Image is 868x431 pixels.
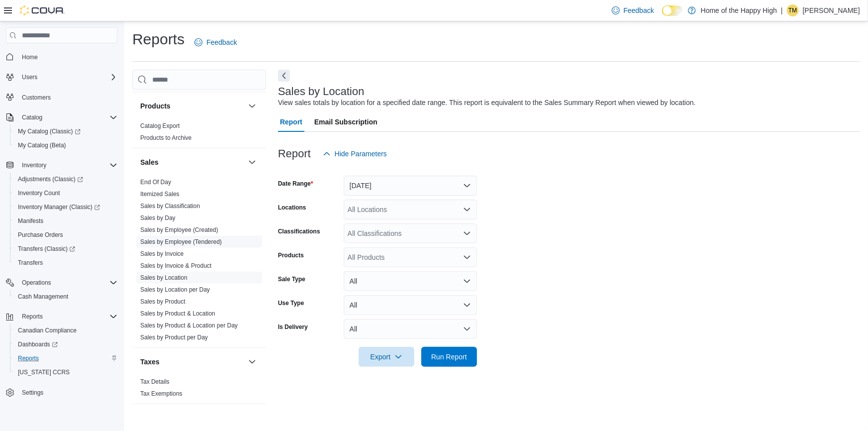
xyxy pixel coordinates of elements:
[140,157,159,167] h3: Sales
[246,100,258,112] button: Products
[314,112,378,132] span: Email Subscription
[14,338,117,350] span: Dashboards
[14,338,62,350] a: Dashboards
[803,4,860,16] p: [PERSON_NAME]
[140,226,218,233] a: Sales by Employee (Created)
[206,37,237,47] span: Feedback
[278,275,305,283] label: Sale Type
[14,125,85,137] a: My Catalog (Classic)
[140,157,244,167] button: Sales
[14,324,81,336] a: Canadian Compliance
[18,51,42,63] a: Home
[10,256,121,270] button: Transfers
[2,310,121,323] button: Reports
[132,29,185,49] h1: Reports
[132,120,266,148] div: Products
[18,326,77,334] span: Canadian Compliance
[2,90,121,105] button: Customers
[18,91,117,104] span: Customers
[344,319,477,339] button: All
[701,4,777,16] p: Home of the Happy High
[14,173,87,185] a: Adjustments (Classic)
[18,141,66,149] span: My Catalog (Beta)
[788,4,797,16] span: TM
[344,176,477,196] button: [DATE]
[140,179,171,186] a: End Of Day
[22,113,42,121] span: Catalog
[2,158,121,172] button: Inventory
[140,334,208,341] a: Sales by Product per Day
[140,286,210,293] a: Sales by Location per Day
[14,291,72,303] a: Cash Management
[140,274,188,281] a: Sales by Location
[608,0,658,20] a: Feedback
[140,322,238,329] span: Sales by Product & Location per Day
[14,352,43,364] a: Reports
[278,98,696,108] div: View sales totals by location for a specified date range. This report is equivalent to the Sales ...
[140,134,192,142] span: Products to Archive
[140,357,160,367] h3: Taxes
[2,385,121,400] button: Settings
[10,200,121,214] a: Inventory Manager (Classic)
[365,347,408,367] span: Export
[18,50,117,63] span: Home
[14,229,117,241] span: Purchase Orders
[140,274,188,282] span: Sales by Location
[10,214,121,228] button: Manifests
[10,138,121,152] button: My Catalog (Beta)
[278,148,311,160] h3: Report
[18,203,100,211] span: Inventory Manager (Classic)
[18,387,47,399] a: Settings
[132,376,266,404] div: Taxes
[10,337,121,351] a: Dashboards
[18,217,43,225] span: Manifests
[140,378,170,386] span: Tax Details
[624,5,654,15] span: Feedback
[140,215,176,221] a: Sales by Day
[14,187,64,199] a: Inventory Count
[278,299,304,307] label: Use Type
[18,92,55,104] a: Customers
[463,229,471,237] button: Open list of options
[246,356,258,368] button: Taxes
[10,365,121,379] button: [US_STATE] CCRS
[18,71,41,83] button: Users
[140,357,244,367] button: Taxes
[431,352,467,362] span: Run Report
[246,156,258,168] button: Sales
[10,186,121,200] button: Inventory Count
[278,323,308,331] label: Is Delivery
[140,238,222,245] a: Sales by Employee (Tendered)
[140,122,180,129] a: Catalog Export
[140,250,184,258] span: Sales by Invoice
[18,354,39,362] span: Reports
[6,45,117,426] nav: Complex example
[18,159,50,171] button: Inventory
[14,125,117,137] span: My Catalog (Classic)
[10,228,121,242] button: Purchase Orders
[140,190,180,198] span: Itemized Sales
[140,298,186,305] a: Sales by Product
[278,86,365,98] h3: Sales by Location
[18,311,47,323] button: Reports
[14,366,117,378] span: Washington CCRS
[14,291,117,303] span: Cash Management
[14,139,70,151] a: My Catalog (Beta)
[22,389,43,397] span: Settings
[140,191,180,198] a: Itemized Sales
[14,139,117,151] span: My Catalog (Beta)
[278,70,290,82] button: Next
[18,127,81,135] span: My Catalog (Classic)
[14,257,47,269] a: Transfers
[278,227,320,235] label: Classifications
[359,347,414,367] button: Export
[18,71,117,83] span: Users
[10,323,121,337] button: Canadian Compliance
[14,243,117,255] span: Transfers (Classic)
[10,290,121,304] button: Cash Management
[22,161,46,169] span: Inventory
[18,245,75,253] span: Transfers (Classic)
[140,286,210,294] span: Sales by Location per Day
[140,262,211,270] span: Sales by Invoice & Product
